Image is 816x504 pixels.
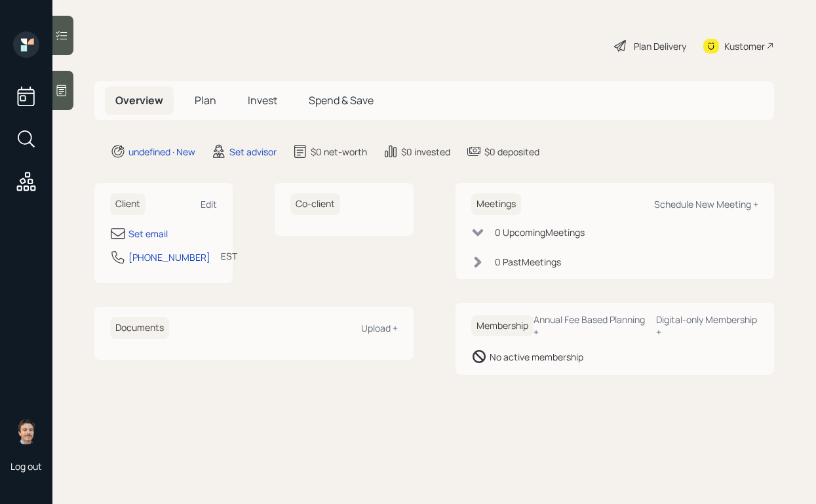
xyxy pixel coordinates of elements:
[534,313,646,338] div: Annual Fee Based Planning +
[656,313,758,338] div: Digital-only Membership +
[201,198,217,210] div: Edit
[110,193,146,215] h6: Client
[724,39,765,53] div: Kustomer
[128,250,210,264] div: [PHONE_NUMBER]
[634,39,686,53] div: Plan Delivery
[490,350,583,364] div: No active membership
[654,198,758,210] div: Schedule New Meeting +
[309,93,374,107] span: Spend & Save
[221,249,237,263] div: EST
[471,315,534,337] h6: Membership
[401,145,450,159] div: $0 invested
[471,193,521,215] h6: Meetings
[10,460,42,473] div: Log out
[495,255,561,269] div: 0 Past Meeting s
[128,145,195,159] div: undefined · New
[13,418,39,444] img: robby-grisanti-headshot.png
[195,93,216,107] span: Plan
[248,93,277,107] span: Invest
[484,145,539,159] div: $0 deposited
[290,193,340,215] h6: Co-client
[128,227,168,241] div: Set email
[311,145,367,159] div: $0 net-worth
[110,317,169,339] h6: Documents
[495,225,585,239] div: 0 Upcoming Meeting s
[361,322,398,334] div: Upload +
[229,145,277,159] div: Set advisor
[115,93,163,107] span: Overview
